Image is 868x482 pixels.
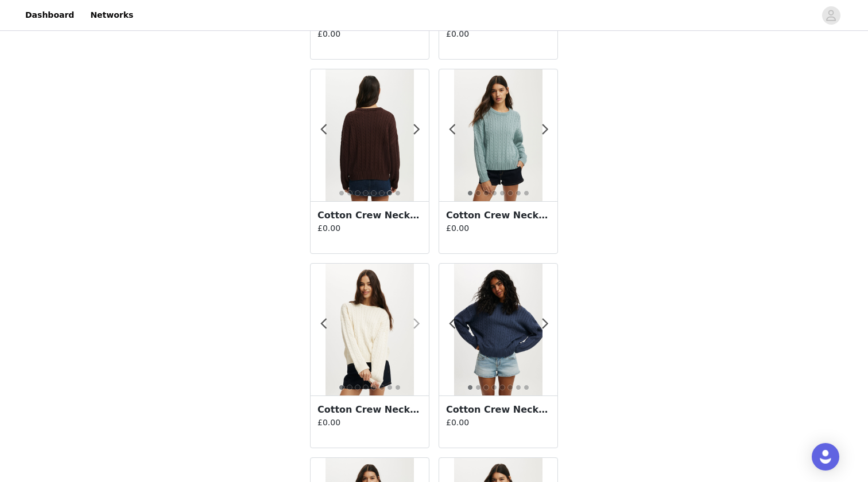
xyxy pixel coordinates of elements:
[826,6,836,25] div: avatar
[355,385,361,390] button: 3
[454,69,542,201] img: Cotton Crew Neck Sweater, DARK SAGE
[446,403,551,417] h3: Cotton Crew Neck Sweater
[325,264,413,395] img: Cotton Crew Neck Sweater, PORCELAIN
[507,190,513,196] button: 6
[483,385,489,390] button: 3
[317,222,422,234] p: £0.00
[387,190,393,196] button: 7
[454,264,542,395] img: Cotton Crew Neck Sweater, COLLEGIATE NAVY
[317,209,422,222] h3: Cotton Crew Neck Sweater
[516,385,521,390] button: 7
[339,385,344,390] button: 1
[363,190,369,196] button: 4
[387,385,393,390] button: 7
[83,2,140,28] a: Networks
[475,190,481,196] button: 2
[317,28,422,40] p: £0.00
[339,190,344,196] button: 1
[347,190,352,196] button: 2
[491,190,497,196] button: 4
[325,69,413,201] img: Cotton Crew Neck Sweater, DARK OAK
[467,190,473,196] button: 1
[446,417,551,429] p: £0.00
[355,190,361,196] button: 3
[499,190,505,196] button: 5
[812,443,839,471] div: Open Intercom Messenger
[395,385,401,390] button: 8
[347,385,352,390] button: 2
[516,190,521,196] button: 7
[317,403,422,417] h3: Cotton Crew Neck Sweater
[446,209,551,222] h3: Cotton Crew Neck Sweater
[446,222,551,234] p: £0.00
[475,385,481,390] button: 2
[317,417,422,429] p: £0.00
[371,385,377,390] button: 5
[379,190,385,196] button: 6
[491,385,497,390] button: 4
[395,190,401,196] button: 8
[483,190,489,196] button: 3
[507,385,513,390] button: 6
[499,385,505,390] button: 5
[467,385,473,390] button: 1
[379,385,385,390] button: 6
[524,190,529,196] button: 8
[524,385,529,390] button: 8
[18,2,81,28] a: Dashboard
[363,385,369,390] button: 4
[371,190,377,196] button: 5
[446,28,551,40] p: £0.00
